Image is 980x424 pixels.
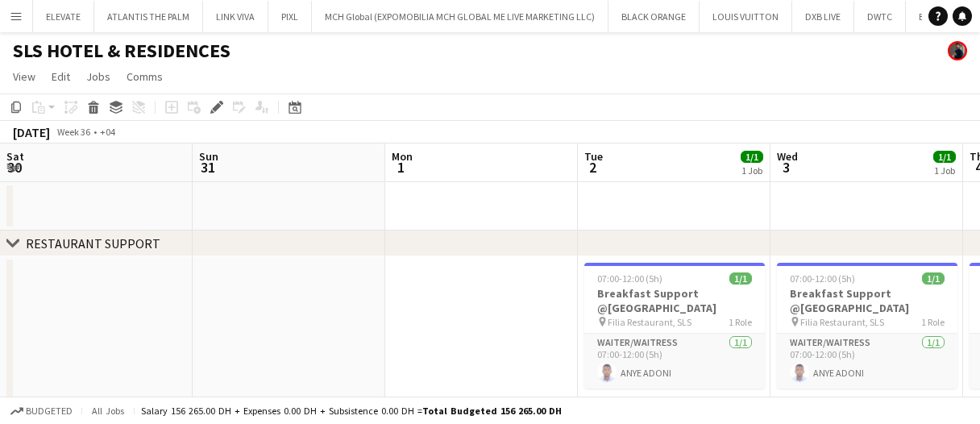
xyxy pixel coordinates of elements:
div: +04 [100,126,115,138]
span: Sat [6,149,24,164]
span: Week 36 [53,126,93,138]
a: Edit [45,66,77,87]
app-job-card: 07:00-12:00 (5h)1/1Breakfast Support @[GEOGRAPHIC_DATA] Filia Restaurant, SLS1 RoleWaiter/Waitres... [777,263,957,389]
span: 07:00-12:00 (5h) [597,272,662,285]
div: Salary 156 265.00 DH + Expenses 0.00 DH + Subsistence 0.00 DH = [141,405,562,417]
button: MCH Global (EXPOMOBILIA MCH GLOBAL ME LIVE MARKETING LLC) [312,1,608,32]
span: Edit [52,69,70,84]
button: DXB LIVE [792,1,854,32]
a: Comms [120,66,169,87]
span: Wed [777,149,798,164]
span: Budgeted [26,405,73,417]
button: BLACK ORANGE [608,1,700,32]
span: 1 [389,158,413,177]
span: Jobs [86,69,110,84]
div: 1 Job [741,164,762,177]
span: 1/1 [922,272,945,285]
span: 1/1 [933,151,956,163]
app-job-card: 07:00-12:00 (5h)1/1Breakfast Support @[GEOGRAPHIC_DATA] Filia Restaurant, SLS1 RoleWaiter/Waitres... [584,263,765,389]
span: 1 Role [729,316,752,328]
span: Total Budgeted 156 265.00 DH [422,405,562,417]
span: 2 [582,158,603,177]
app-card-role: Waiter/Waitress1/107:00-12:00 (5h)ANYE ADONI [777,334,957,389]
button: DWTC [854,1,906,32]
h3: Breakfast Support @[GEOGRAPHIC_DATA] [584,286,765,315]
span: Tue [584,149,603,164]
span: 3 [774,158,798,177]
span: 1/1 [741,151,763,163]
span: 07:00-12:00 (5h) [790,272,855,285]
a: View [6,66,42,87]
a: Jobs [80,66,117,87]
button: Budgeted [8,402,75,420]
button: LINK VIVA [203,1,268,32]
span: Filia Restaurant, SLS [800,316,884,328]
span: Sun [199,149,218,164]
span: 31 [197,158,218,177]
h3: Breakfast Support @[GEOGRAPHIC_DATA] [777,286,957,315]
button: LOUIS VUITTON [700,1,792,32]
button: ELEVATE [33,1,94,32]
span: 30 [4,158,24,177]
div: [DATE] [13,124,50,140]
div: 1 Job [934,164,955,177]
span: All jobs [89,405,127,417]
app-card-role: Waiter/Waitress1/107:00-12:00 (5h)ANYE ADONI [584,334,765,389]
span: Filia Restaurant, SLS [608,316,691,328]
span: 1 Role [921,316,945,328]
div: RESTAURANT SUPPORT [26,235,160,251]
span: 1/1 [729,272,752,285]
span: Mon [392,149,413,164]
button: PIXL [268,1,312,32]
app-user-avatar: Mohamed Arafa [948,41,967,60]
span: View [13,69,35,84]
span: Comms [127,69,163,84]
h1: SLS HOTEL & RESIDENCES [13,39,230,63]
button: ATLANTIS THE PALM [94,1,203,32]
